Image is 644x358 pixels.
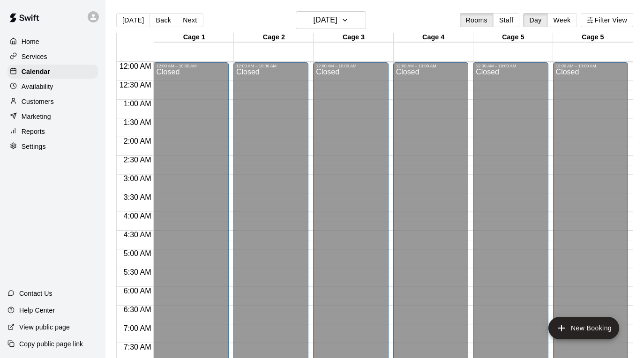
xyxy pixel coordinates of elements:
p: Services [22,52,47,61]
button: [DATE] [296,11,366,29]
p: Contact Us [19,289,52,298]
span: 3:00 AM [121,175,154,183]
span: 2:00 AM [121,137,154,145]
a: Settings [7,139,98,153]
p: Customers [22,97,54,106]
div: Cage 5 [473,33,553,42]
a: Availability [7,80,98,94]
p: Reports [22,127,45,136]
span: 4:00 AM [121,212,154,220]
button: Filter View [581,13,633,27]
div: 12:00 AM – 10:00 AM [396,64,465,68]
span: 3:30 AM [121,193,154,201]
button: Staff [493,13,520,27]
p: Copy public page link [19,339,83,349]
div: 12:00 AM – 10:00 AM [476,64,545,68]
p: Help Center [19,306,55,315]
p: View public page [19,322,70,332]
button: Next [177,13,203,27]
span: 1:00 AM [121,100,154,108]
a: Home [7,35,98,49]
p: Marketing [22,112,51,121]
p: Calendar [22,67,50,76]
p: Availability [22,82,53,91]
span: 6:30 AM [121,306,154,314]
span: 1:30 AM [121,118,154,126]
div: 12:00 AM – 10:00 AM [556,64,625,68]
span: 12:30 AM [117,81,154,89]
p: Home [22,37,39,46]
span: 5:00 AM [121,249,154,257]
a: Reports [7,124,98,139]
h6: [DATE] [313,14,337,27]
a: Customers [7,95,98,109]
span: 7:30 AM [121,343,154,351]
button: [DATE] [116,13,150,27]
span: 5:30 AM [121,268,154,276]
span: 2:30 AM [121,156,154,164]
div: Cage 5 [553,33,633,42]
p: Settings [22,142,46,151]
span: 12:00 AM [117,62,154,70]
button: Week [547,13,577,27]
div: 12:00 AM – 10:00 AM [156,64,225,68]
div: Cage 1 [154,33,234,42]
button: Rooms [460,13,494,27]
div: 12:00 AM – 10:00 AM [236,64,306,68]
div: Cage 3 [314,33,393,42]
span: 6:00 AM [121,287,154,295]
a: Calendar [7,65,98,79]
div: Cage 4 [394,33,473,42]
button: add [548,317,619,339]
div: 12:00 AM – 10:00 AM [316,64,385,68]
button: Day [523,13,547,27]
span: 7:00 AM [121,324,154,332]
div: Cage 2 [234,33,314,42]
span: 4:30 AM [121,231,154,239]
a: Services [7,50,98,64]
button: Back [150,13,177,27]
a: Marketing [7,110,98,124]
